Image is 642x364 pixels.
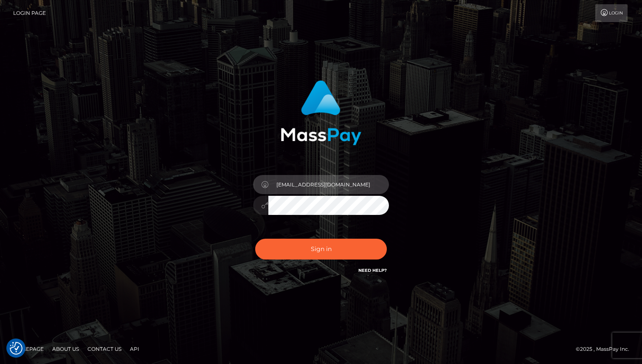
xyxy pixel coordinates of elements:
button: Sign in [255,239,387,260]
div: © 2025 , MassPay Inc. [576,344,636,354]
a: About Us [49,342,82,356]
a: Contact Us [84,342,125,356]
a: API [127,342,143,356]
img: Revisit consent button [10,342,23,355]
a: Homepage [9,342,47,356]
img: MassPay Login [281,80,361,145]
a: Need Help? [358,268,387,273]
a: Login [595,4,628,22]
button: Consent Preferences [10,342,23,355]
input: Username... [268,175,389,194]
a: Login Page [13,4,46,22]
